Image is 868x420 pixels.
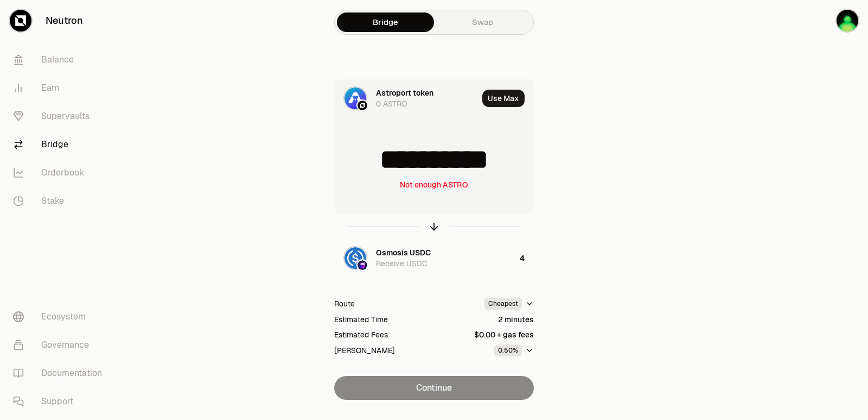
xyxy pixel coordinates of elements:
[376,258,427,269] div: Receive USDC
[334,329,388,340] div: Estimated Fees
[376,247,431,258] div: Osmosis USDC
[334,298,355,309] div: Route
[494,344,522,356] div: 0.50%
[344,247,366,269] img: USDC Logo
[4,359,117,387] a: Documentation
[334,345,395,356] div: [PERSON_NAME]
[358,101,367,110] img: Neutron Logo
[474,329,534,340] div: $0.00 + gas fees
[337,12,434,32] a: Bridge
[4,74,117,102] a: Earn
[837,10,858,32] img: sandy mercy
[482,90,525,107] button: Use Max
[4,159,117,187] a: Orderbook
[334,314,388,325] div: Estimated Time
[344,87,366,109] img: ASTRO Logo
[335,240,533,277] button: USDC LogoOsmosis LogoOsmosis USDCReceive USDC4
[358,260,367,270] img: Osmosis Logo
[498,314,534,325] div: 2 minutes
[494,344,534,356] button: 0.50%
[434,12,531,32] a: Swap
[4,102,117,130] a: Supervaults
[335,240,515,277] div: USDC LogoOsmosis LogoOsmosis USDCReceive USDC
[376,87,433,98] div: Astroport token
[4,331,117,359] a: Governance
[400,179,468,190] div: Not enough ASTRO
[520,240,533,277] div: 4
[484,298,522,310] div: Cheapest
[376,98,407,109] div: 0 ASTRO
[335,80,478,117] div: ASTRO LogoNeutron LogoAstroport token0 ASTRO
[4,187,117,215] a: Stake
[4,46,117,74] a: Balance
[484,298,534,310] button: Cheapest
[4,387,117,416] a: Support
[4,303,117,331] a: Ecosystem
[4,130,117,159] a: Bridge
